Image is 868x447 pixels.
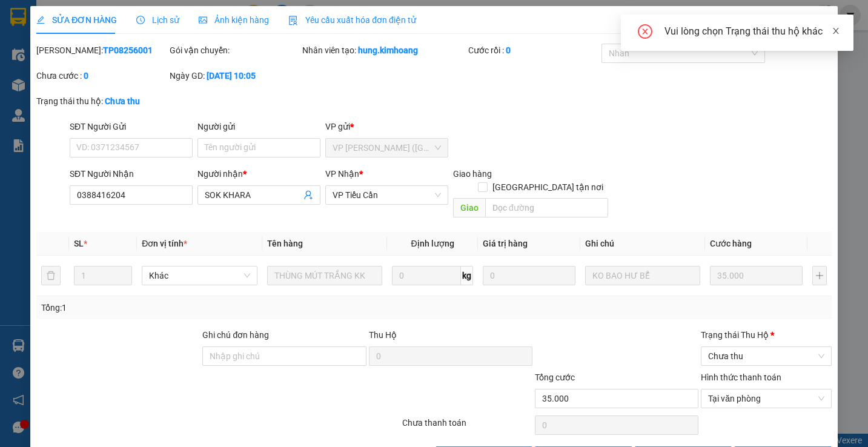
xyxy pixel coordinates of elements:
[70,167,193,180] div: SĐT Người Nhận
[453,169,492,179] span: Giao hàng
[369,330,397,340] span: Thu Hộ
[638,24,652,41] span: close-circle
[303,190,313,200] span: user-add
[710,239,752,248] span: Cước hàng
[41,301,336,314] div: Tổng: 1
[535,372,575,382] span: Tổng cước
[580,232,705,256] th: Ghi chú
[136,15,179,25] span: Lịch sử
[358,45,418,55] b: hung.kimhoang
[202,330,269,340] label: Ghi chú đơn hàng
[36,16,45,24] span: edit
[485,198,608,217] input: Dọc đường
[197,167,320,180] div: Người nhận
[488,180,608,194] span: [GEOGRAPHIC_DATA] tận nơi
[103,45,153,55] b: TP08256001
[202,346,366,366] input: Ghi chú đơn hàng
[84,71,88,81] b: 0
[288,15,416,25] span: Yêu cầu xuất hóa đơn điện tử
[199,15,269,25] span: Ảnh kiện hàng
[197,120,320,133] div: Người gửi
[708,389,824,408] span: Tại văn phòng
[142,239,187,248] span: Đơn vị tính
[468,44,598,57] div: Cước rồi :
[664,24,839,39] div: Vui lòng chọn Trạng thái thu hộ khác
[832,27,840,35] span: close
[710,266,803,285] input: 0
[170,44,300,57] div: Gói vận chuyển:
[105,96,140,106] b: Chưa thu
[812,266,827,285] button: plus
[267,239,303,248] span: Tên hàng
[36,94,200,108] div: Trạng thái thu hộ:
[36,69,167,82] div: Chưa cước :
[36,44,167,57] div: [PERSON_NAME]:
[701,372,781,382] label: Hình thức thanh toán
[585,266,700,285] input: Ghi Chú
[136,16,145,24] span: clock-circle
[333,186,441,204] span: VP Tiểu Cần
[325,169,359,179] span: VP Nhận
[701,328,831,342] div: Trạng thái Thu Hộ
[506,45,511,55] b: 0
[804,6,838,40] button: Close
[149,267,250,285] span: Khác
[461,266,473,285] span: kg
[483,266,575,285] input: 0
[401,416,534,437] div: Chưa thanh toán
[199,16,207,24] span: picture
[411,239,454,248] span: Định lượng
[483,239,528,248] span: Giá trị hàng
[302,44,466,57] div: Nhân viên tạo:
[41,266,61,285] button: delete
[170,69,300,82] div: Ngày GD:
[288,16,298,25] img: icon
[333,139,441,157] span: VP Trần Phú (Hàng)
[70,120,193,133] div: SĐT Người Gửi
[708,347,824,365] span: Chưa thu
[207,71,256,81] b: [DATE] 10:05
[74,239,84,248] span: SL
[36,15,117,25] span: SỬA ĐƠN HÀNG
[267,266,382,285] input: VD: Bàn, Ghế
[453,198,485,217] span: Giao
[325,120,448,133] div: VP gửi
